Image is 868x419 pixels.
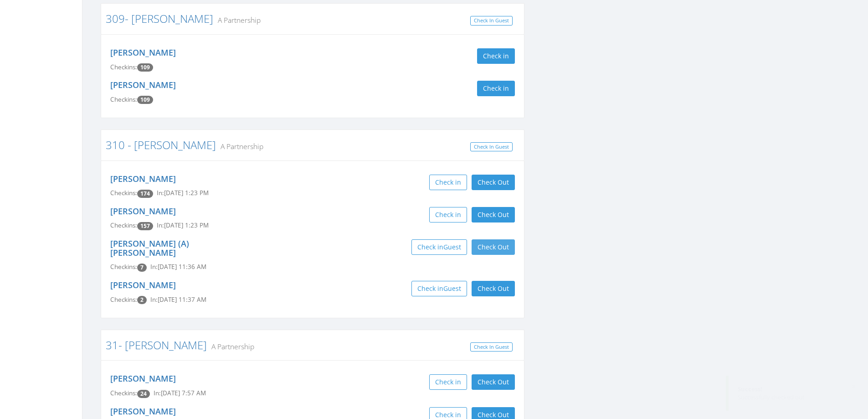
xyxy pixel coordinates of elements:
a: 309- [PERSON_NAME] [106,11,213,26]
button: Check inGuest [411,239,467,255]
button: Check inGuest [411,281,467,296]
span: Checkin count [137,264,147,272]
a: [PERSON_NAME] [110,47,176,58]
span: Checkin count [137,296,147,304]
a: Check In Guest [470,142,513,152]
button: Check Out [472,207,515,222]
span: Checkin count [137,390,150,398]
a: [PERSON_NAME] [110,406,176,417]
button: Check Out [472,239,515,255]
a: [PERSON_NAME] [110,279,176,290]
a: Check In Guest [470,16,513,26]
button: Check in [429,175,467,190]
button: Check Out [472,175,515,190]
span: Checkins: [110,189,137,197]
span: Guest [443,243,461,251]
span: In: [DATE] 7:57 AM [154,389,206,397]
span: Checkin count [137,63,153,72]
div: Success! [738,385,853,393]
button: Check in [477,81,515,96]
span: Checkin count [137,190,153,198]
a: 31- [PERSON_NAME] [106,337,207,352]
span: Checkins: [110,63,137,71]
span: Checkins: [110,221,137,229]
a: Check In Guest [470,342,513,352]
button: Check in [429,374,467,390]
small: A Partnership [207,341,254,352]
button: Check Out [472,374,515,390]
span: Checkins: [110,263,137,271]
span: Checkins: [110,295,137,304]
button: × [851,382,856,391]
a: [PERSON_NAME] (A) [PERSON_NAME] [110,238,189,258]
a: [PERSON_NAME] [110,373,176,384]
span: In: [DATE] 11:36 AM [150,263,206,271]
a: [PERSON_NAME] [110,173,176,184]
span: Checkins: [110,95,137,103]
button: Check in [429,207,467,222]
span: Checkin count [137,222,153,230]
button: Check in [477,48,515,64]
a: [PERSON_NAME] [110,79,176,90]
span: Checkin count [137,96,153,104]
a: [PERSON_NAME] [110,206,176,217]
span: In: [DATE] 11:37 AM [150,295,206,304]
small: A Partnership [216,141,263,151]
span: Guest [443,284,461,293]
small: A Partnership [213,15,261,25]
a: 310 - [PERSON_NAME] [106,137,216,152]
span: Checkins: [110,389,137,397]
span: In: [DATE] 1:23 PM [157,189,209,197]
div: Successfully checked out [738,393,853,402]
button: Check Out [472,281,515,296]
span: In: [DATE] 1:23 PM [157,221,209,229]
